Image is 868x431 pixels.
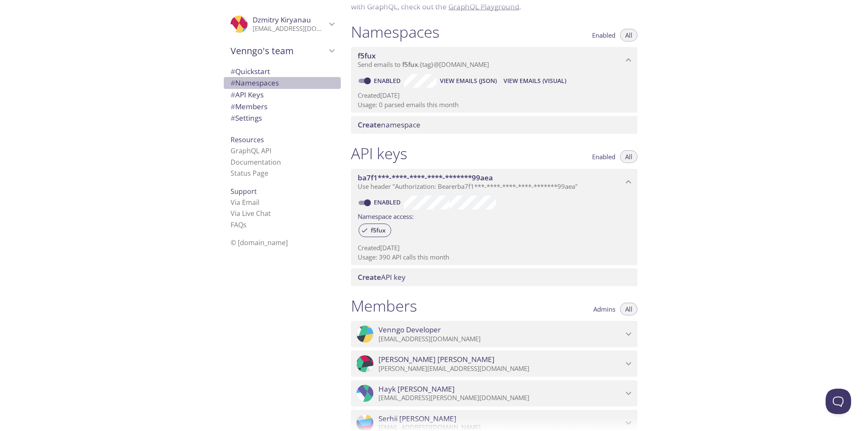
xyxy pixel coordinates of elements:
span: Members [231,102,267,111]
p: Usage: 390 API calls this month [358,253,631,262]
span: # [231,66,235,76]
span: Venngo Developer [378,325,441,334]
div: Create namespace [351,116,637,134]
p: [EMAIL_ADDRESS][DOMAIN_NAME] [378,335,623,343]
span: f5fux [402,60,418,69]
p: [PERSON_NAME][EMAIL_ADDRESS][DOMAIN_NAME] [378,365,623,373]
span: Create [358,272,381,282]
span: Hayk [PERSON_NAME] [378,384,455,394]
span: # [231,102,235,111]
a: Via Email [231,198,259,207]
div: Dzmitry Kiryanau [224,10,341,38]
h1: API keys [351,144,407,163]
a: Enabled [373,198,404,206]
span: View Emails (JSON) [440,76,497,86]
button: Admins [588,303,620,315]
div: Hayk Hovhannisyan [351,380,637,406]
div: f5fux namespace [351,47,637,73]
a: Enabled [373,77,404,85]
div: API Keys [224,89,341,101]
p: Created [DATE] [358,91,631,100]
label: Namespace access: [358,210,414,222]
div: Quickstart [224,66,341,77]
span: Settings [231,113,262,123]
div: Venngo's team [224,40,341,62]
span: API key [358,272,406,282]
p: Created [DATE] [358,243,631,252]
div: f5fux [359,224,391,237]
h1: Members [351,296,417,315]
span: Send emails to . {tag} @[DOMAIN_NAME] [358,60,489,69]
p: Usage: 0 parsed emails this month [358,100,631,109]
button: View Emails (JSON) [437,74,500,88]
span: Resources [231,135,264,144]
span: f5fux [366,227,391,234]
div: Create API Key [351,268,637,286]
span: © [DOMAIN_NAME] [231,238,288,247]
span: Namespaces [231,78,279,88]
span: # [231,78,235,88]
a: Via Live Chat [231,209,271,218]
span: Venngo's team [231,45,326,57]
a: FAQ [231,220,247,229]
button: Enabled [587,150,620,163]
span: # [231,113,235,123]
span: s [243,220,247,229]
div: Jason Robitaille [351,351,637,377]
a: GraphQL API [231,146,271,155]
span: Dzmitry Kiryanau [253,15,311,25]
div: Members [224,101,341,113]
span: View Emails (Visual) [504,76,566,86]
span: f5fux [358,51,376,61]
button: Enabled [587,29,620,41]
span: Support [231,187,257,196]
span: [PERSON_NAME] [PERSON_NAME] [378,355,495,364]
p: [EMAIL_ADDRESS][DOMAIN_NAME] [253,25,326,33]
a: Status Page [231,169,268,178]
a: Documentation [231,157,281,167]
span: # [231,90,235,99]
h1: Namespaces [351,22,440,41]
span: namespace [358,120,420,130]
div: Venngo Developer [351,321,637,347]
span: API Keys [231,90,264,99]
button: All [620,303,637,315]
div: Team Settings [224,112,341,124]
div: Namespaces [224,77,341,89]
button: All [620,150,637,163]
span: Quickstart [231,66,270,76]
span: Serhii [PERSON_NAME] [378,414,456,423]
span: Create [358,120,381,130]
button: View Emails (Visual) [500,74,570,88]
iframe: Help Scout Beacon - Open [826,389,851,414]
button: All [620,29,637,41]
p: [EMAIL_ADDRESS][PERSON_NAME][DOMAIN_NAME] [378,394,623,402]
